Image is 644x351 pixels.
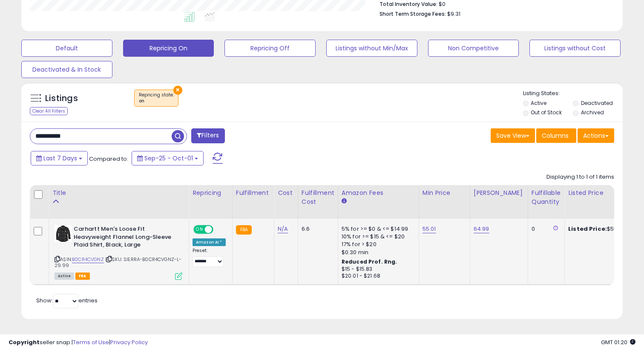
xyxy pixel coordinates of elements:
b: Carhartt Men's Loose Fit Heavyweight Flannel Long-Sleeve Plaid Shirt, Black, Large [74,225,177,251]
button: Sep-25 - Oct-01 [132,151,204,165]
div: Repricing [193,189,229,197]
span: ON [194,226,205,233]
button: × [173,86,182,95]
a: 64.99 [474,225,489,233]
label: Deactivated [581,99,613,107]
span: FBA [75,273,90,280]
div: $15 - $15.83 [342,266,412,273]
div: Fulfillment Cost [302,189,334,206]
div: $0.30 min [342,249,412,256]
img: 314yJ3icYHL._SL40_.jpg [55,225,72,242]
div: [PERSON_NAME] [474,189,524,197]
div: $20.01 - $21.68 [342,273,412,280]
div: Min Price [423,189,466,197]
b: Short Term Storage Fees: [379,10,446,17]
div: 5% for >= $0 & <= $14.99 [342,225,412,233]
span: Sep-25 - Oct-01 [144,154,193,162]
span: OFF [212,226,226,233]
p: Listing States: [523,90,623,98]
span: $9.31 [447,10,460,18]
div: Title [52,189,185,197]
div: Amazon AI * [193,238,226,246]
button: Save View [491,128,535,143]
span: Columns [542,131,569,140]
div: $55.01 [568,225,639,233]
a: N/A [278,225,288,233]
a: B0CR4CVGNZ [72,256,104,263]
span: Last 7 Days [43,154,77,162]
small: Amazon Fees. [342,197,347,205]
button: Columns [536,128,576,143]
button: Listings without Min/Max [326,40,417,57]
button: Last 7 Days [31,151,88,165]
button: Deactivated & In Stock [21,61,112,78]
small: FBA [236,225,252,235]
div: seller snap | | [9,339,148,347]
a: Privacy Policy [110,338,148,346]
button: Listings without Cost [529,40,621,57]
div: Fulfillable Quantity [532,189,561,206]
h5: Listings [45,93,78,104]
button: Filters [191,128,224,143]
label: Active [531,99,546,107]
div: on [139,98,174,104]
div: Amazon Fees [342,189,415,197]
b: Total Inventory Value: [379,0,437,8]
span: 2025-10-9 01:20 GMT [601,338,635,346]
div: Displaying 1 to 1 of 1 items [546,173,614,181]
div: 17% for > $20 [342,241,412,248]
div: 10% for >= $15 & <= $20 [342,233,412,241]
div: 6.6 [302,225,331,233]
div: 0 [532,225,558,233]
label: Archived [581,109,604,116]
button: Default [21,40,112,57]
b: Reduced Prof. Rng. [342,258,397,265]
span: | SKU: SIERRA-B0CR4CVGNZ-L-29.99 [55,256,182,269]
div: Preset: [193,248,226,267]
div: Clear All Filters [30,107,68,115]
div: Fulfillment [236,189,270,197]
button: Actions [578,128,614,143]
div: Listed Price [568,189,642,197]
a: 55.01 [423,225,436,233]
strong: Copyright [9,338,40,346]
span: Show: entries [36,296,98,305]
b: Listed Price: [568,225,607,233]
a: Terms of Use [73,338,109,346]
span: Compared to: [89,155,128,163]
div: ASIN: [55,225,182,279]
div: Cost [278,189,294,197]
span: All listings currently available for purchase on Amazon [55,273,74,280]
span: Repricing state : [139,92,174,104]
button: Non Competitive [428,40,519,57]
button: Repricing On [123,40,214,57]
button: Repricing Off [224,40,316,57]
label: Out of Stock [531,109,562,116]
